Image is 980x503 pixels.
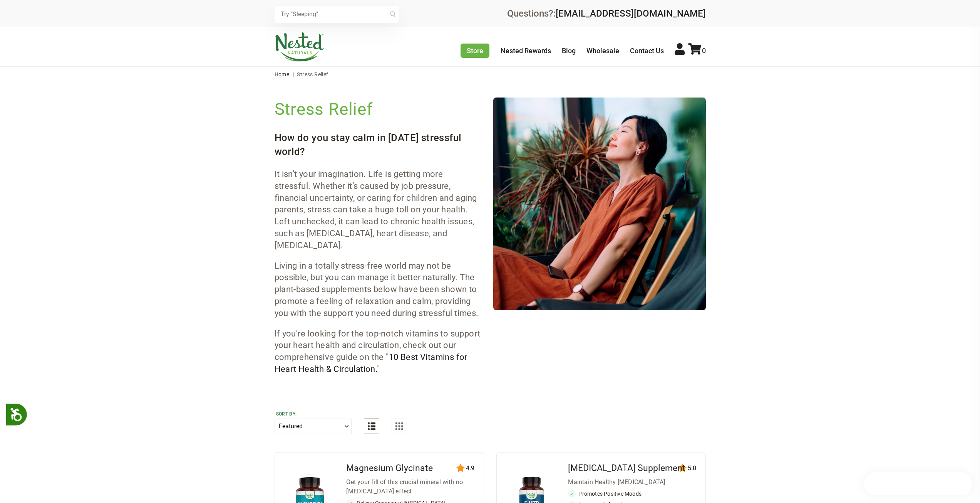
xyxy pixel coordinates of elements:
[275,98,481,121] h2: Stress Relief
[461,44,489,58] a: Store
[568,478,699,487] div: Maintain Healthy [MEDICAL_DATA]
[275,260,481,320] p: Living in a totally stress-free world may not be possible, but you can manage it better naturally...
[275,32,325,62] img: Nested Naturals
[275,6,399,23] input: Try "Sleeping"
[291,71,296,77] span: |
[395,422,403,430] img: Grid
[568,463,685,473] a: [MEDICAL_DATA] Supplement
[702,47,706,55] span: 0
[346,463,433,473] a: Magnesium Glycinate
[275,67,706,82] nav: breadcrumbs
[507,9,706,18] div: Questions?:
[275,71,290,77] a: Home
[688,47,706,55] a: 0
[368,422,375,430] img: List
[275,352,467,374] a: 10 Best Vitamins for Heart Health & Circulation.
[276,411,350,417] label: Sort by:
[501,47,551,55] a: Nested Rewards
[568,490,699,498] li: Promotes Positive Moods
[562,47,576,55] a: Blog
[275,131,481,158] h3: How do you stay calm in [DATE] stressful world?
[630,47,664,55] a: Contact Us
[556,8,706,19] a: [EMAIL_ADDRESS][DOMAIN_NAME]
[275,168,481,252] p: It isn’t your imagination. Life is getting more stressful. Whether it’s caused by job pressure, f...
[586,47,619,55] a: Wholesale
[493,98,706,310] img: Collections-Stress-Reflief_1100x.jpg
[275,328,481,375] p: If you're looking for the top-notch vitamins to support your heart health and circulation, check ...
[297,71,328,77] span: Stress Relief
[864,472,972,495] iframe: Button to open loyalty program pop-up
[346,478,477,496] div: Get your fill of this crucial mineral with no [MEDICAL_DATA] effect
